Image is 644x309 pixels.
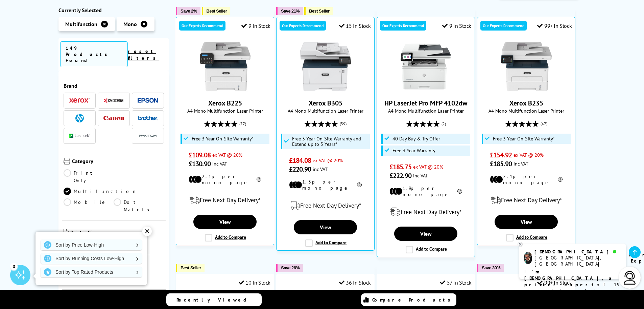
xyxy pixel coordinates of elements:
[64,188,137,195] a: Multifunction
[41,267,142,277] a: Sort by Top Rated Products
[41,253,142,264] a: Sort by Running Costs Low-High
[339,22,371,29] div: 15 In Stock
[340,117,347,130] span: (39)
[304,7,333,15] button: Best Seller
[401,41,451,92] img: HP LaserJet Pro MFP 4102dw
[212,152,242,158] span: ex VAT @ 20%
[294,220,357,234] a: View
[380,21,426,31] div: Our Experts Recommend
[339,279,371,286] div: 36 In Stock
[506,234,547,242] label: Add to Compare
[200,41,251,92] img: Xerox B225
[480,21,527,31] div: Our Experts Recommend
[138,96,158,105] a: Epson
[142,227,152,236] div: ✕
[138,116,158,120] img: Brother
[180,108,270,114] span: A4 Mono Multifunction Laser Printer
[289,179,362,191] li: 1.3p per mono page
[389,185,462,197] li: 1.9p per mono page
[501,86,552,93] a: Xerox B235
[490,151,512,159] span: £154.92
[413,163,443,170] span: ex VAT @ 20%
[276,264,303,272] button: Save 26%
[289,165,311,174] span: £220.90
[501,41,552,92] img: Xerox B235
[309,8,330,14] span: Best Seller
[482,265,500,270] span: Save 39%
[208,99,242,108] a: Xerox B225
[181,265,201,270] span: Best Seller
[69,132,90,140] a: Lexmark
[394,227,457,241] a: View
[281,8,300,14] span: Save 21%
[524,269,614,288] b: I'm [DEMOGRAPHIC_DATA], a printer expert
[103,96,124,105] a: Kyocera
[281,265,300,270] span: Save 26%
[372,297,454,303] span: Compare Products
[138,114,158,122] a: Brother
[537,22,572,29] div: 99+ In Stock
[64,169,114,184] a: Print Only
[212,160,227,167] span: inc VAT
[280,21,326,31] div: Our Experts Recommend
[392,136,440,141] span: 40 Day Buy & Try Offer
[176,7,200,15] button: Save 2%
[313,157,343,163] span: ex VAT @ 20%
[138,98,158,103] img: Epson
[280,196,371,215] div: modal_delivery
[69,134,90,138] img: Lexmark
[64,82,164,89] span: Brand
[534,249,621,255] div: [DEMOGRAPHIC_DATA]
[490,173,563,186] li: 2.1p per mono page
[481,108,572,114] span: A4 Mono Multifunction Laser Printer
[189,151,211,159] span: £109.08
[493,136,555,141] span: Free 3 Year On-Site Warranty*
[514,152,544,158] span: ex VAT @ 20%
[69,114,90,122] a: HP
[524,269,621,307] p: of 19 years! I can help you choose the right product
[176,297,253,303] span: Recently Viewed
[41,239,142,250] a: Sort by Price Low-High
[300,86,351,93] a: Xerox B305
[69,96,90,105] a: Xerox
[200,86,251,93] a: Xerox B225
[207,8,227,14] span: Best Seller
[477,264,504,272] button: Save 39%
[300,41,351,92] img: Xerox B305
[128,48,159,61] a: reset filters
[176,264,205,272] button: Best Seller
[64,198,114,213] a: Mobile
[490,159,512,168] span: £185.90
[389,171,411,180] span: £222.90
[75,114,84,122] img: HP
[241,22,270,29] div: 9 In Stock
[309,99,342,108] a: Xerox B305
[380,202,471,221] div: modal_delivery
[509,99,543,108] a: Xerox B235
[65,21,97,27] span: Multifunction
[361,293,456,306] a: Compare Products
[384,99,467,108] a: HP LaserJet Pro MFP 4102dw
[389,162,411,171] span: £185.75
[180,191,270,210] div: modal_delivery
[69,98,90,103] img: Xerox
[442,117,446,130] span: (2)
[239,279,270,286] div: 10 In Stock
[181,8,197,14] span: Save 2%
[442,22,471,29] div: 9 In Stock
[623,271,637,285] img: user-headset-light.svg
[10,263,18,270] div: 3
[114,198,164,213] a: Dot Matrix
[103,98,124,103] img: Kyocera
[289,156,311,165] span: £184.08
[138,132,158,140] img: Pantum
[440,279,471,286] div: 57 In Stock
[192,136,254,141] span: Free 3 Year On-Site Warranty*
[58,7,169,14] div: Currently Selected
[202,7,231,15] button: Best Seller
[205,234,246,242] label: Add to Compare
[103,116,124,120] img: Canon
[401,86,451,93] a: HP LaserJet Pro MFP 4102dw
[189,173,261,186] li: 2.1p per mono page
